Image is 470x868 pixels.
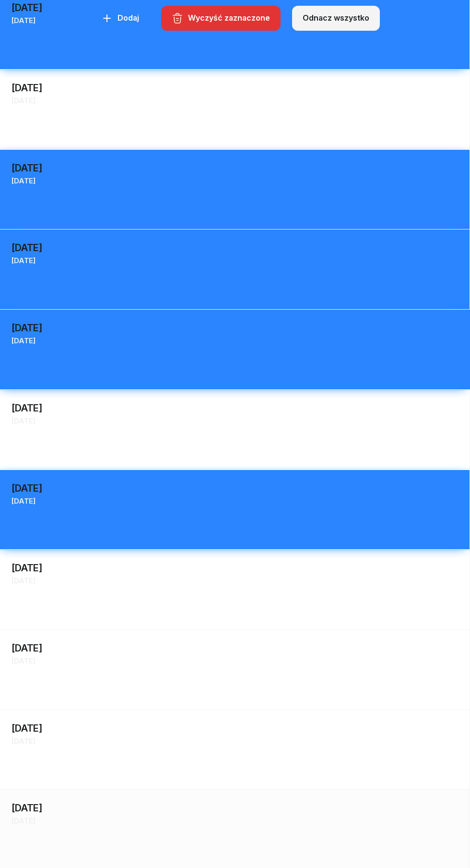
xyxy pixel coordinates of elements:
span: [DATE] [12,496,35,506]
div: [DATE] [12,321,458,335]
span: [DATE] [12,256,35,265]
div: [DATE] [12,561,458,575]
div: [DATE] [12,801,458,815]
span: [DATE] [12,576,35,585]
div: [DATE] [12,401,458,415]
button: Dodaj [91,6,150,31]
span: [DATE] [12,656,35,665]
div: Dodaj [101,12,139,24]
span: [DATE] [12,816,35,825]
div: Odnacz wszystko [303,12,369,24]
div: [DATE] [12,81,458,95]
div: [DATE] [12,161,458,175]
div: [DATE] [12,241,458,254]
span: [DATE] [12,736,35,746]
div: [DATE] [12,482,458,495]
span: [DATE] [12,416,35,425]
div: [DATE] [12,641,458,655]
span: [DATE] [12,176,35,185]
div: Wyczyść zaznaczone [172,12,270,24]
button: Wyczyść zaznaczone [161,6,281,31]
span: [DATE] [12,96,35,105]
span: [DATE] [12,336,35,345]
div: [DATE] [12,722,458,735]
button: Odnacz wszystko [292,6,380,31]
